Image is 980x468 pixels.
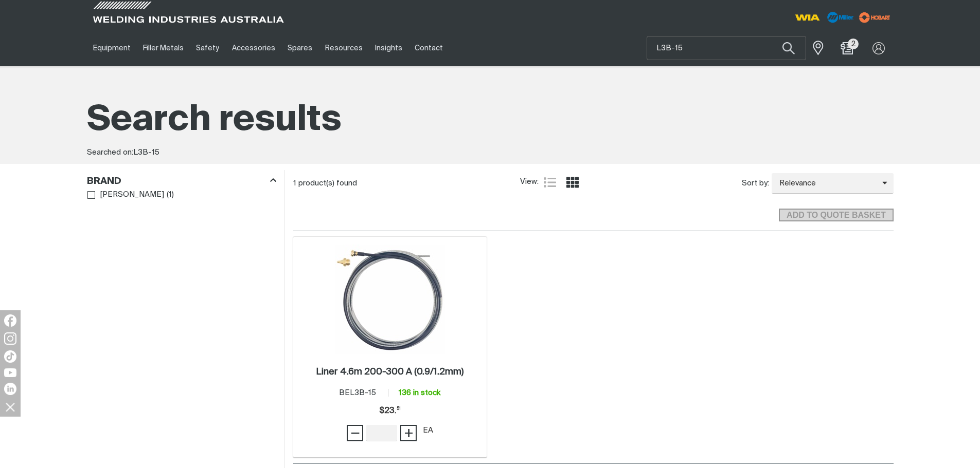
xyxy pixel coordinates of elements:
[293,178,520,189] div: 1
[87,188,165,202] a: [PERSON_NAME]
[771,36,806,60] button: Search products
[87,98,894,143] h1: Search results
[87,30,692,66] nav: Main
[379,401,401,421] span: $23.
[4,368,16,377] img: YouTube
[4,350,16,363] img: TikTok
[226,30,281,66] a: Accessories
[399,389,440,397] span: 136 in stock
[87,170,276,202] aside: Filters
[318,30,368,66] a: Resources
[369,30,408,66] a: Insights
[87,30,137,66] a: Equipment
[404,424,414,442] span: +
[742,178,769,190] span: Sort by:
[647,36,806,60] input: Product name or item number...
[4,332,16,345] img: Instagram
[293,197,894,225] section: Add to cart control
[779,209,893,222] button: Add selected products to the shopping cart
[397,407,401,411] sup: 51
[281,30,318,66] a: Spares
[408,30,449,66] a: Contact
[87,176,121,188] h3: Brand
[856,10,894,25] img: miller
[133,148,159,156] span: L3B-15
[167,189,174,201] span: ( 1 )
[316,366,464,378] a: Liner 4.6m 200-300 A (0.9/1.2mm)
[316,367,464,377] h2: Liner 4.6m 200-300 A (0.9/1.2mm)
[87,174,276,188] div: Brand
[293,170,894,196] section: Product list controls
[2,398,19,416] img: hide socials
[423,425,433,437] div: EA
[100,189,164,201] span: [PERSON_NAME]
[190,30,225,66] a: Safety
[298,179,357,187] span: product(s) found
[4,314,16,327] img: Facebook
[520,176,539,188] span: View:
[544,176,556,189] a: List view
[87,147,894,159] div: Searched on:
[772,178,882,190] span: Relevance
[339,389,376,397] span: BEL3B-15
[350,424,360,442] span: −
[4,383,16,395] img: LinkedIn
[87,188,276,202] ul: Brand
[379,401,401,421] div: Price
[335,245,445,354] img: Liner 4.6m 200-300 A (0.9/1.2mm)
[137,30,190,66] a: Filler Metals
[780,209,892,222] span: ADD TO QUOTE BASKET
